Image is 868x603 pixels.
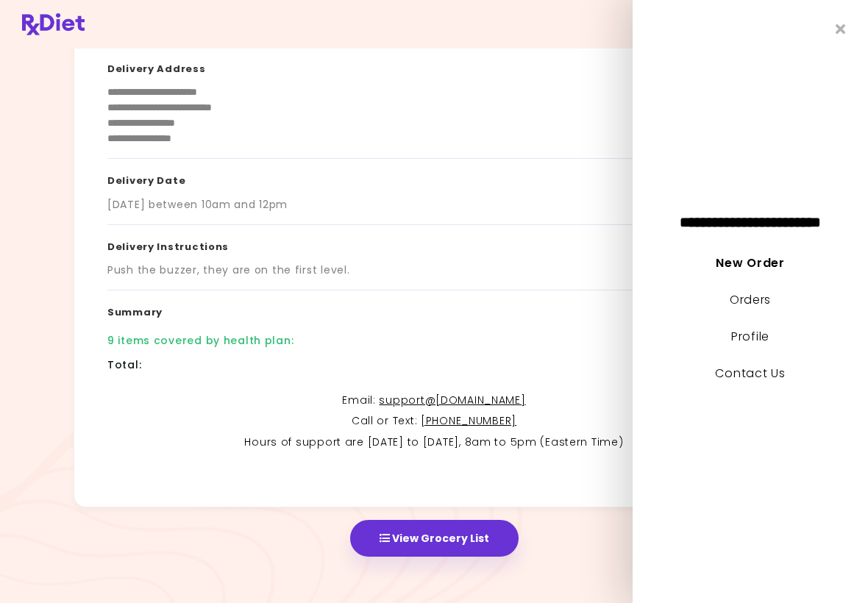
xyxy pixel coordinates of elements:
[421,413,516,428] a: [PHONE_NUMBER]
[107,197,288,213] div: [DATE] between 10am and 12pm
[716,254,784,271] a: New Order
[107,263,349,278] div: Push the buzzer, they are on the first level.
[107,333,294,349] div: 9 items covered by health plan :
[379,393,525,407] a: support@[DOMAIN_NAME]
[836,22,846,36] i: Close
[107,413,761,430] p: Call or Text :
[350,520,519,557] button: View Grocery List
[107,357,141,373] div: Total :
[107,225,761,263] h3: Delivery Instructions
[715,365,785,382] a: Contact Us
[107,434,761,452] p: Hours of support are [DATE] to [DATE], 8am to 5pm (Eastern Time)
[22,13,85,35] img: RxDiet
[107,392,761,410] p: Email :
[107,290,761,329] h3: Summary
[730,291,771,308] a: Orders
[107,47,761,85] h3: Delivery Address
[731,328,769,345] a: Profile
[107,159,761,197] h3: Delivery Date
